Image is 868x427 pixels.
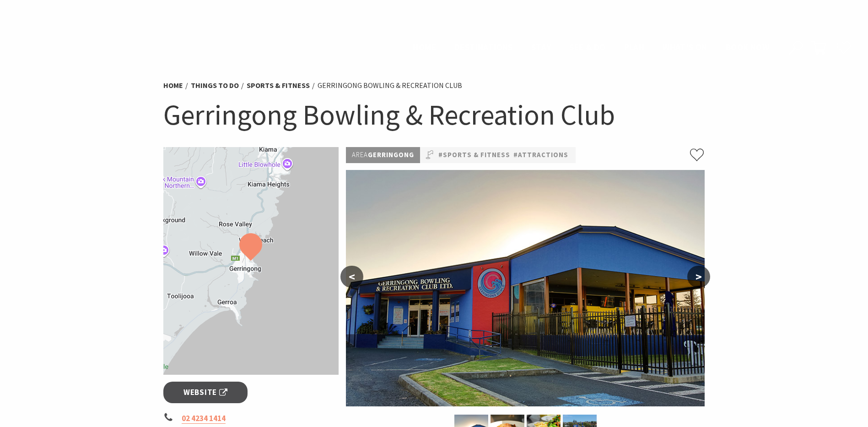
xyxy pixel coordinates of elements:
a: 02 4234 1414 [182,413,226,424]
span: See & Do [569,42,605,53]
span: Stay [531,42,551,53]
span: Destinations [454,42,513,53]
h1: Gerringong Bowling & Recreation Club [163,96,705,133]
a: #Sports & Fitness [438,149,510,161]
nav: Main Menu [404,40,778,55]
span: Book now [726,42,769,53]
button: > [687,266,710,288]
span: Website [183,386,227,399]
a: Website [163,382,248,403]
span: Home [413,42,436,53]
a: #Attractions [513,149,568,161]
span: Area [352,150,368,159]
button: < [340,266,363,288]
span: Plan [624,42,645,53]
span: What’s On [663,42,707,53]
p: Gerringong [346,147,420,163]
